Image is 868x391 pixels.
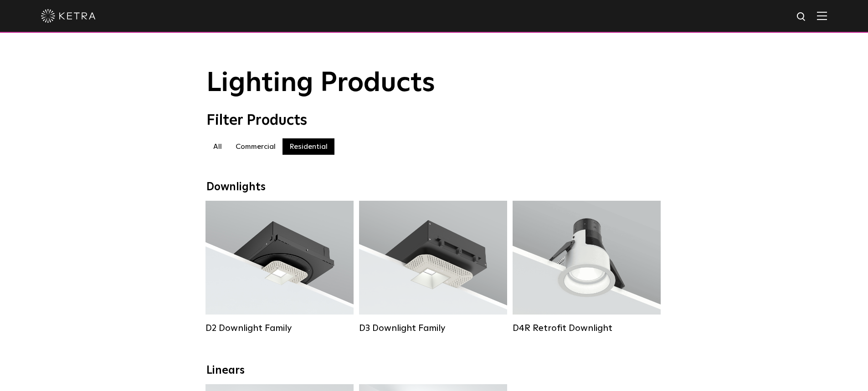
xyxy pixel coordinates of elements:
div: Linears [206,364,662,377]
div: D2 Downlight Family [205,323,354,334]
img: ketra-logo-2019-white [41,9,96,23]
label: Commercial [229,138,282,155]
img: search icon [796,11,807,23]
a: D4R Retrofit Downlight Lumen Output:800Colors:White / BlackBeam Angles:15° / 25° / 40° / 60°Watta... [513,201,661,334]
span: Lighting Products [206,70,435,97]
label: All [206,138,229,155]
a: D3 Downlight Family Lumen Output:700 / 900 / 1100Colors:White / Black / Silver / Bronze / Paintab... [359,201,507,334]
div: Filter Products [206,112,662,129]
div: D3 Downlight Family [359,323,507,334]
div: D4R Retrofit Downlight [513,323,661,334]
label: Residential [282,138,334,155]
img: Hamburger%20Nav.svg [817,11,827,20]
a: D2 Downlight Family Lumen Output:1200Colors:White / Black / Gloss Black / Silver / Bronze / Silve... [205,201,354,334]
div: Downlights [206,181,662,194]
